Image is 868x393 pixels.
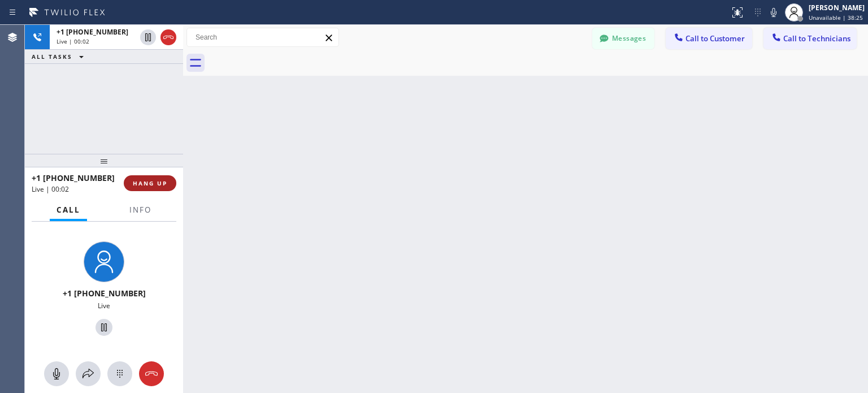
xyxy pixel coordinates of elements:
span: Call to Technicians [783,33,850,44]
button: Call [50,199,87,221]
input: Search [187,28,338,46]
button: Open directory [76,361,101,386]
button: Call to Customer [666,28,752,49]
span: Call to Customer [685,33,745,44]
button: HANG UP [124,175,176,191]
span: Live | 00:02 [57,37,89,45]
span: HANG UP [133,179,167,187]
span: Live | 00:02 [32,184,69,194]
span: ALL TASKS [32,53,72,61]
button: Hold Customer [96,319,112,336]
button: Open dialpad [107,361,132,386]
button: Info [123,199,158,221]
span: Call [57,205,80,215]
button: Mute [44,361,69,386]
div: [PERSON_NAME] [809,3,865,12]
button: Messages [592,28,654,49]
span: Info [129,205,151,215]
button: ALL TASKS [25,50,95,63]
button: Hang up [139,361,164,386]
span: +1 [PHONE_NUMBER] [32,172,115,183]
span: +1 [PHONE_NUMBER] [63,288,146,299]
button: Hang up [160,29,176,45]
button: Call to Technicians [763,28,857,49]
span: Live [98,301,110,310]
button: Hold Customer [140,29,156,45]
button: Mute [766,5,782,20]
span: +1 [PHONE_NUMBER] [57,27,128,37]
span: Unavailable | 38:25 [809,14,863,21]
